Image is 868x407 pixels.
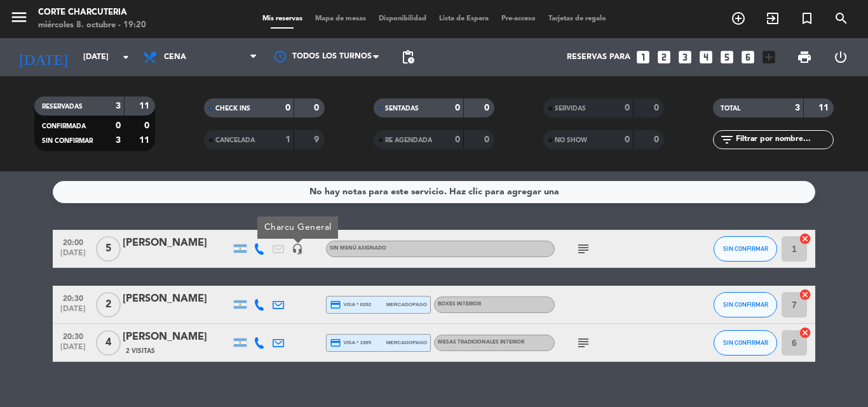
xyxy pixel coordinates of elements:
[116,136,121,145] strong: 3
[330,337,341,349] i: credit_card
[455,103,460,112] strong: 0
[656,49,672,65] i: looks_two
[372,15,433,22] span: Disponibilidad
[799,11,815,26] i: turned_in_not
[385,105,419,112] span: SENTADAS
[714,236,777,262] button: SIN CONFIRMAR
[799,288,811,301] i: cancel
[654,135,661,144] strong: 0
[719,49,735,65] i: looks_5
[139,102,152,110] strong: 11
[721,105,740,112] span: TOTAL
[96,330,121,356] span: 4
[799,232,811,245] i: cancel
[285,135,290,144] strong: 1
[735,133,833,147] input: Filtrar por nombre...
[116,102,121,110] strong: 3
[314,135,322,144] strong: 9
[555,137,587,143] span: NO SHOW
[309,15,372,22] span: Mapa de mesas
[57,328,89,343] span: 20:30
[834,11,849,26] i: search
[625,135,630,144] strong: 0
[761,49,777,65] i: add_box
[10,8,29,31] button: menu
[330,299,341,310] i: credit_card
[256,15,309,22] span: Mis reservas
[438,302,481,307] span: BOXES INTERIOR
[438,340,524,345] span: MESAS TRADICIONALES INTERIOR
[123,329,231,345] div: [PERSON_NAME]
[654,103,661,112] strong: 0
[484,135,492,144] strong: 0
[126,346,155,356] span: 2 Visitas
[42,103,83,110] span: RESERVADAS
[144,121,152,130] strong: 0
[96,236,121,262] span: 5
[42,138,93,144] span: SIN CONFIRMAR
[797,50,812,65] span: print
[635,49,651,65] i: looks_one
[723,339,768,346] span: SIN CONFIRMAR
[139,136,152,145] strong: 11
[555,105,586,112] span: SERVIDAS
[484,103,492,112] strong: 0
[57,343,89,357] span: [DATE]
[42,123,86,130] span: CONFIRMADA
[123,235,231,251] div: [PERSON_NAME]
[330,337,371,349] span: visa * 1995
[38,6,146,19] div: Corte Charcuteria
[292,243,303,255] i: headset_mic
[576,241,591,257] i: subject
[495,15,542,22] span: Pre-acceso
[576,335,591,350] i: subject
[822,38,858,76] div: LOG OUT
[309,185,559,199] div: No hay notas para este servicio. Haz clic para agregar una
[10,8,29,27] i: menu
[400,50,416,65] span: pending_actions
[455,135,460,144] strong: 0
[698,49,714,65] i: looks_4
[795,103,800,112] strong: 3
[38,19,146,32] div: miércoles 8. octubre - 19:20
[164,53,186,62] span: Cena
[118,50,133,65] i: arrow_drop_down
[433,15,495,22] span: Lista de Espera
[215,137,255,143] span: CANCELADA
[677,49,693,65] i: looks_3
[215,105,250,112] span: CHECK INS
[330,246,386,251] span: Sin menú asignado
[714,292,777,317] button: SIN CONFIRMAR
[723,245,768,252] span: SIN CONFIRMAR
[719,132,735,147] i: filter_list
[10,43,77,71] i: [DATE]
[57,234,89,249] span: 20:00
[740,49,756,65] i: looks_6
[123,291,231,307] div: [PERSON_NAME]
[314,103,322,112] strong: 0
[386,338,427,347] span: mercadopago
[285,103,290,112] strong: 0
[385,137,432,143] span: RE AGENDADA
[57,305,89,319] span: [DATE]
[714,330,777,356] button: SIN CONFIRMAR
[57,290,89,305] span: 20:30
[542,15,613,22] span: Tarjetas de regalo
[567,53,630,62] span: Reservas para
[765,11,780,26] i: exit_to_app
[257,217,338,239] div: Charcu General
[116,121,121,130] strong: 0
[818,103,831,112] strong: 11
[799,326,811,339] i: cancel
[386,300,427,309] span: mercadopago
[96,292,121,317] span: 2
[723,301,768,308] span: SIN CONFIRMAR
[57,249,89,264] span: [DATE]
[625,103,630,112] strong: 0
[330,299,371,310] span: visa * 0292
[833,50,848,65] i: power_settings_new
[731,11,746,26] i: add_circle_outline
